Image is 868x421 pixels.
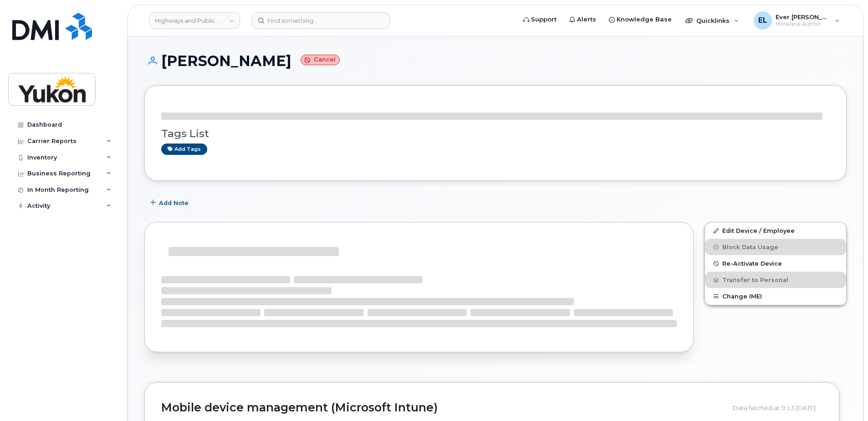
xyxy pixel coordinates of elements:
[144,53,847,69] h1: [PERSON_NAME]
[705,255,846,272] button: Re-Activate Device
[705,222,846,239] a: Edit Device / Employee
[722,260,782,267] span: Re-Activate Device
[705,288,846,304] button: Change IMEI
[705,272,846,288] button: Transfer to Personal
[144,195,196,211] button: Add Note
[159,199,189,207] span: Add Note
[301,55,340,65] small: Cancel
[705,239,846,255] button: Block Data Usage
[161,144,207,155] a: Add tags
[161,128,830,139] h3: Tags List
[161,401,726,414] h2: Mobile device management (Microsoft Intune)
[733,399,822,416] div: Data fetched at 9:13 [DATE]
